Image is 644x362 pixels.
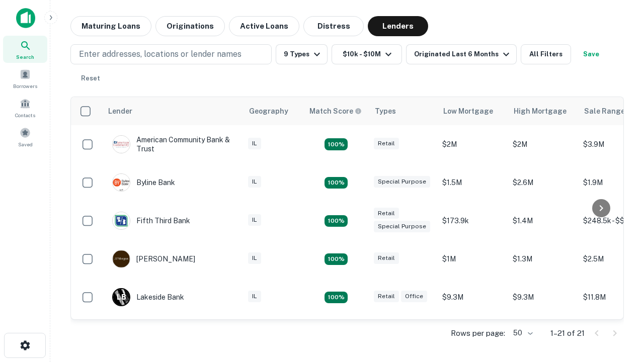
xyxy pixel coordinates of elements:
img: picture [113,212,130,229]
div: Retail [374,291,399,302]
div: [PERSON_NAME] [112,250,195,268]
div: Retail [374,138,399,149]
button: Active Loans [229,16,299,36]
div: Matching Properties: 2, hasApolloMatch: undefined [325,253,348,265]
span: Saved [18,140,33,148]
button: 9 Types [276,44,328,64]
button: All Filters [521,44,571,64]
div: IL [248,138,261,149]
div: Capitalize uses an advanced AI algorithm to match your search with the best lender. The match sco... [309,106,362,117]
div: Lakeside Bank [112,288,184,306]
div: Sale Range [584,105,625,117]
div: IL [248,214,261,226]
a: Saved [3,123,47,150]
div: Lender [108,105,132,117]
th: Low Mortgage [437,97,508,125]
td: $1.5M [437,163,508,202]
button: Reset [74,68,107,88]
a: Contacts [3,94,47,121]
div: Matching Properties: 3, hasApolloMatch: undefined [325,177,348,189]
div: Geography [249,105,288,117]
div: Special Purpose [374,176,430,188]
p: 1–21 of 21 [550,327,585,339]
td: $2.6M [508,163,578,202]
img: picture [113,174,130,191]
button: Originated Last 6 Months [406,44,517,64]
img: capitalize-icon.png [16,8,35,28]
th: Capitalize uses an advanced AI algorithm to match your search with the best lender. The match sco... [303,97,369,125]
button: Enter addresses, locations or lender names [70,44,272,64]
th: Geography [243,97,303,125]
p: L B [117,292,126,303]
div: Types [375,105,396,117]
td: $173.9k [437,202,508,240]
td: $1.5M [437,316,508,354]
iframe: Chat Widget [594,282,644,330]
td: $1.4M [508,202,578,240]
button: Save your search to get updates of matches that match your search criteria. [575,44,607,64]
td: $1.3M [508,240,578,278]
td: $2M [437,125,508,163]
td: $5.4M [508,316,578,354]
div: Matching Properties: 2, hasApolloMatch: undefined [325,138,348,150]
a: Search [3,36,47,63]
div: 50 [509,326,534,340]
button: Originations [155,16,225,36]
h6: Match Score [309,106,360,117]
div: Office [401,291,427,302]
button: Maturing Loans [70,16,151,36]
div: IL [248,291,261,302]
th: Types [369,97,437,125]
div: IL [248,252,261,264]
img: picture [113,250,130,267]
button: Distress [303,16,364,36]
img: picture [113,136,130,153]
th: High Mortgage [508,97,578,125]
td: $2M [508,125,578,163]
a: Borrowers [3,65,47,92]
p: Rows per page: [451,327,505,339]
span: Search [16,53,34,61]
div: Special Purpose [374,221,430,232]
span: Borrowers [13,82,37,90]
button: Lenders [368,16,428,36]
th: Lender [102,97,243,125]
div: Low Mortgage [443,105,493,117]
div: Retail [374,252,399,264]
div: Byline Bank [112,173,175,192]
button: $10k - $10M [332,44,402,64]
td: $9.3M [508,278,578,316]
div: Originated Last 6 Months [414,48,512,60]
span: Contacts [15,111,35,119]
p: Enter addresses, locations or lender names [79,48,242,60]
div: American Community Bank & Trust [112,135,233,153]
div: Matching Properties: 2, hasApolloMatch: undefined [325,215,348,227]
td: $9.3M [437,278,508,316]
td: $1M [437,240,508,278]
div: Retail [374,208,399,219]
div: Matching Properties: 3, hasApolloMatch: undefined [325,292,348,304]
div: High Mortgage [514,105,567,117]
div: IL [248,176,261,188]
div: Fifth Third Bank [112,212,190,230]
